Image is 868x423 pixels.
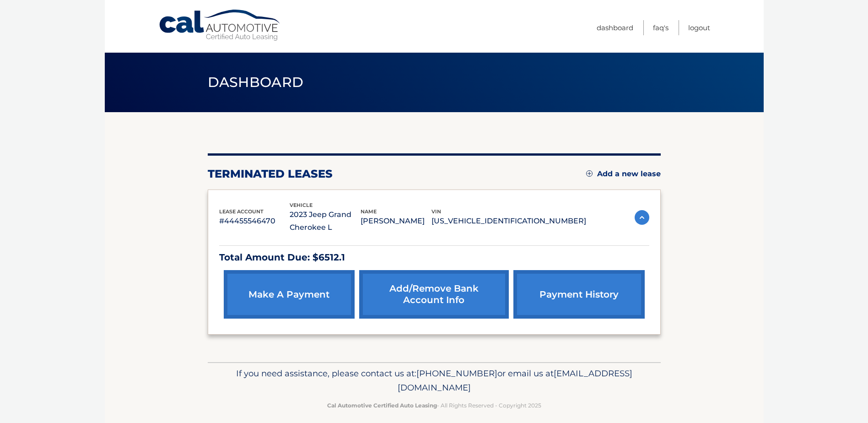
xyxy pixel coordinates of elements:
[416,368,497,379] span: [PHONE_NUMBER]
[586,170,593,177] img: add.svg
[431,215,586,228] p: [US_VEHICLE_IDENTIFICATION_NUMBER]
[214,401,655,410] p: - All Rights Reserved - Copyright 2025
[586,169,661,179] a: Add a new lease
[290,208,361,234] p: 2023 Jeep Grand Cherokee L
[219,208,264,215] span: lease account
[359,270,509,319] a: Add/Remove bank account info
[208,74,304,91] span: Dashboard
[208,167,333,181] h2: terminated leases
[361,208,377,215] span: name
[158,9,282,42] a: Cal Automotive
[219,249,649,266] p: Total Amount Due: $6512.1
[653,20,669,35] a: FAQ's
[361,215,431,228] p: [PERSON_NAME]
[224,270,355,319] a: make a payment
[290,202,313,208] span: vehicle
[214,366,655,396] p: If you need assistance, please contact us at: or email us at
[597,20,633,35] a: Dashboard
[219,215,290,228] p: #44455546470
[635,210,649,225] img: accordion-active.svg
[327,402,437,409] strong: Cal Automotive Certified Auto Leasing
[513,270,644,319] a: payment history
[688,20,710,35] a: Logout
[431,208,441,215] span: vin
